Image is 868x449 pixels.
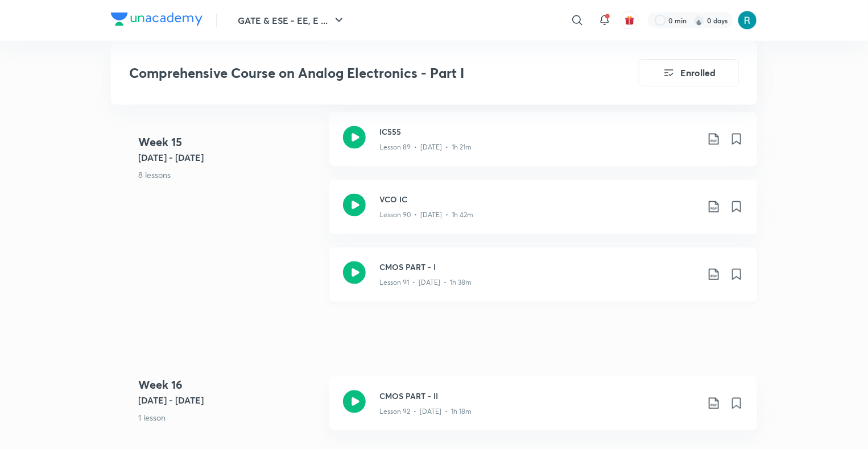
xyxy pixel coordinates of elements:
[379,261,698,273] h3: CMOS PART - I
[379,210,473,221] p: Lesson 90 • [DATE] • 1h 42m
[129,65,574,81] h3: Comprehensive Course on Analog Electronics - Part I
[138,394,320,408] h5: [DATE] - [DATE]
[329,377,757,444] a: CMOS PART - IILesson 92 • [DATE] • 1h 18m
[231,9,353,32] button: GATE & ESE - EE, E ...
[329,113,757,180] a: IC555Lesson 89 • [DATE] • 1h 21m
[111,13,202,29] a: Company Logo
[693,15,705,26] img: streak
[138,169,320,181] p: 8 lessons
[379,126,698,138] h3: IC555
[329,248,757,315] a: CMOS PART - ILesson 91 • [DATE] • 1h 38m
[138,412,320,424] p: 1 lesson
[379,390,698,402] h3: CMOS PART - II
[138,151,320,164] h5: [DATE] - [DATE]
[625,15,635,26] img: avatar
[621,11,639,30] button: avatar
[379,194,698,206] h3: VCO IC
[379,143,472,153] p: Lesson 89 • [DATE] • 1h 21m
[379,278,472,288] p: Lesson 91 • [DATE] • 1h 38m
[379,407,472,417] p: Lesson 92 • [DATE] • 1h 18m
[329,180,757,248] a: VCO ICLesson 90 • [DATE] • 1h 42m
[639,59,739,86] button: Enrolled
[738,11,757,30] img: AaDeeTri
[138,134,320,151] h4: Week 15
[138,377,320,394] h4: Week 16
[111,13,202,26] img: Company Logo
